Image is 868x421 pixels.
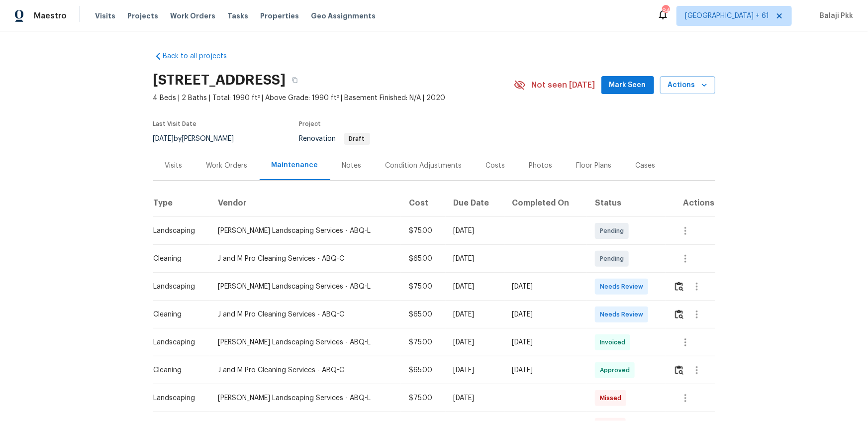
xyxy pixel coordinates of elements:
[454,226,496,236] div: [DATE]
[454,282,496,292] div: [DATE]
[218,282,393,292] div: [PERSON_NAME] Landscaping Services - ABQ-L
[227,12,248,19] span: Tasks
[685,11,769,21] span: [GEOGRAPHIC_DATA] + 61
[154,393,202,403] div: Landscaping
[165,161,183,171] div: Visits
[154,254,202,264] div: Cleaning
[206,161,248,171] div: Work Orders
[218,254,393,264] div: J and M Pro Cleaning Services - ABQ-C
[153,121,197,127] span: Last Visit Date
[409,226,438,236] div: $75.00
[154,310,202,319] div: Cleaning
[409,337,438,347] div: $75.00
[504,189,587,217] th: Completed On
[311,11,376,21] span: Geo Assignments
[95,11,115,21] span: Visits
[675,365,683,375] img: Review Icon
[454,310,496,319] div: [DATE]
[34,11,67,21] span: Maestro
[218,310,393,319] div: J and M Pro Cleaning Services - ABQ-C
[454,337,496,347] div: [DATE]
[127,11,158,21] span: Projects
[577,161,612,171] div: Floor Plans
[154,226,202,236] div: Landscaping
[299,121,321,127] span: Project
[153,75,286,85] h2: [STREET_ADDRESS]
[286,71,304,89] button: Copy Address
[675,282,683,291] img: Review Icon
[512,310,579,319] div: [DATE]
[409,282,438,292] div: $75.00
[154,282,202,292] div: Landscaping
[674,275,685,299] button: Review Icon
[342,161,362,171] div: Notes
[600,254,628,264] span: Pending
[512,282,579,292] div: [DATE]
[154,337,202,347] div: Landscaping
[600,393,625,403] span: Missed
[529,161,553,171] div: Photos
[153,133,246,145] div: by [PERSON_NAME]
[409,365,438,375] div: $65.00
[816,11,853,21] span: Balaji Pkk
[512,337,579,347] div: [DATE]
[446,189,504,217] th: Due Date
[210,189,401,217] th: Vendor
[218,337,393,347] div: [PERSON_NAME] Landscaping Services - ABQ-L
[454,254,496,264] div: [DATE]
[668,79,707,92] span: Actions
[409,393,438,403] div: $75.00
[532,80,595,90] span: Not seen [DATE]
[675,310,683,319] img: Review Icon
[454,393,496,403] div: [DATE]
[218,393,393,403] div: [PERSON_NAME] Landscaping Services - ABQ-L
[299,135,370,142] span: Renovation
[601,76,654,95] button: Mark Seen
[674,303,685,326] button: Review Icon
[600,365,634,375] span: Approved
[660,76,715,95] button: Actions
[600,226,628,236] span: Pending
[386,161,462,171] div: Condition Adjustments
[153,93,514,103] span: 4 Beds | 2 Baths | Total: 1990 ft² | Above Grade: 1990 ft² | Basement Finished: N/A | 2020
[153,51,249,61] a: Back to all projects
[454,365,496,375] div: [DATE]
[666,189,715,217] th: Actions
[409,254,438,264] div: $65.00
[153,189,210,217] th: Type
[409,310,438,319] div: $65.00
[153,135,174,142] span: [DATE]
[260,11,299,21] span: Properties
[636,161,656,171] div: Cases
[170,11,215,21] span: Work Orders
[218,365,393,375] div: J and M Pro Cleaning Services - ABQ-C
[609,79,646,92] span: Mark Seen
[587,189,666,217] th: Status
[512,365,579,375] div: [DATE]
[674,358,685,382] button: Review Icon
[662,6,669,16] div: 840
[600,282,647,292] span: Needs Review
[218,226,393,236] div: [PERSON_NAME] Landscaping Services - ABQ-L
[486,161,505,171] div: Costs
[272,160,318,170] div: Maintenance
[154,365,202,375] div: Cleaning
[401,189,446,217] th: Cost
[345,136,369,142] span: Draft
[600,337,629,347] span: Invoiced
[600,310,647,319] span: Needs Review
